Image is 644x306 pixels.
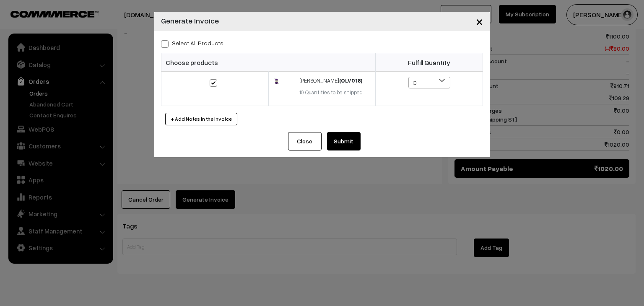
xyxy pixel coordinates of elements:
[13,22,20,29] img: website_grey.svg
[161,39,223,47] label: Select all Products
[327,132,361,150] button: Submit
[288,132,322,150] button: Close
[23,49,29,55] img: tab_domain_overview_orange.svg
[161,53,376,72] th: Choose products
[83,49,90,55] img: tab_keywords_by_traffic_grey.svg
[409,77,450,89] span: 10
[93,49,141,55] div: Keywords by Traffic
[161,15,219,26] h4: Generate Invoice
[165,113,237,125] button: + Add Notes in the Invoice
[376,53,483,72] th: Fulfill Quantity
[476,13,483,29] span: ×
[22,22,92,29] div: Domain: [DOMAIN_NAME]
[13,13,20,20] img: logo_orange.svg
[274,78,279,84] img: 172707114672471000051441.jpg
[23,13,41,20] div: v 4.0.25
[292,77,370,85] div: [PERSON_NAME]
[469,8,490,34] button: Close
[408,77,450,88] span: 10
[339,77,362,84] strong: (OLV018)
[292,88,370,97] div: 10 Quantities to be shipped
[32,49,75,55] div: Domain Overview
